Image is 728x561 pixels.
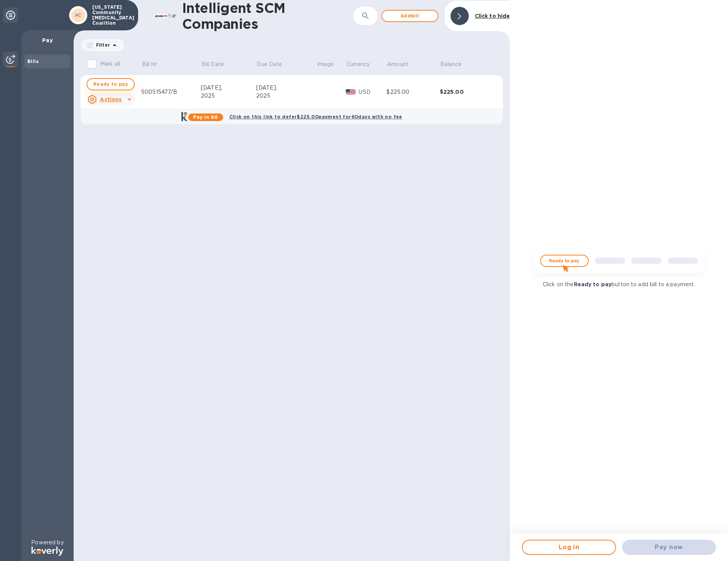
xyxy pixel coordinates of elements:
span: Ready to pay [93,80,128,89]
span: Bill № [142,60,167,68]
p: Filter [93,42,110,48]
div: 2025 [201,92,256,100]
b: Click to hide [475,13,510,19]
button: Addbill [381,10,438,22]
p: Bill Date [202,60,224,68]
p: Mark all [100,60,120,68]
img: USD [346,89,356,95]
p: [US_STATE] Community [MEDICAL_DATA] Coalition [92,5,130,26]
span: Amount [387,60,418,68]
span: Bill Date [202,60,234,68]
p: Amount [387,60,408,68]
b: Bills [27,58,39,64]
p: Due Date [257,60,282,68]
span: Due Date [257,60,292,68]
div: S00515477/B [141,88,201,96]
span: Log in [529,543,609,552]
div: $225.00 [386,88,440,96]
p: Currency [347,60,370,68]
p: Balance [440,60,462,68]
button: Ready to pay [87,78,135,90]
p: USD [359,88,386,96]
div: $225.00 [440,88,493,96]
p: Click on the button to add bill to a payment. [543,280,695,288]
div: 2025 [256,92,317,100]
u: Actions [100,96,121,102]
span: Add bill [388,11,432,20]
p: Powered by [31,539,63,547]
img: Logo [32,547,63,556]
b: Ready to pay [574,281,612,287]
div: [DATE], [201,84,256,92]
p: Pay [27,36,68,44]
p: Bill № [142,60,158,68]
button: Log in [522,540,616,555]
b: Pay in 60 [193,114,218,120]
b: AC [75,12,82,18]
span: Balance [440,60,471,68]
div: [DATE], [256,84,317,92]
p: Image [317,60,334,68]
b: Click on this link to defer $225.00 payment for 60 days with no fee [229,114,402,120]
